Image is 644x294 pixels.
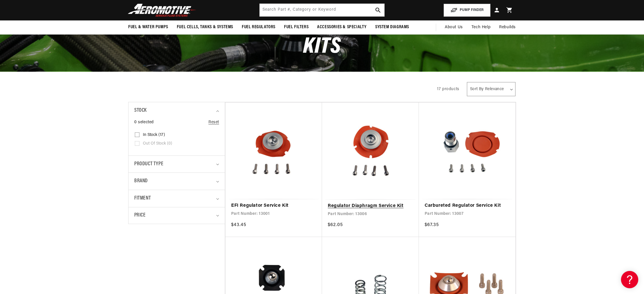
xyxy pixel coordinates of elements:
summary: Price [134,207,219,224]
button: PUMP FINDER [444,4,490,17]
summary: Rebuilds [495,20,520,34]
span: Price [134,212,145,219]
summary: Fitment (0 selected) [134,190,219,207]
span: Fitment [134,194,151,203]
span: 17 products [437,87,459,91]
summary: Tech Help [467,20,495,34]
a: Carbureted Regulator Service Kit [425,202,510,210]
summary: Fuel Cells, Tanks & Systems [172,20,237,34]
a: EFI Regulator Service Kit [231,202,316,210]
span: Fuel Regulator Service Kits [213,16,431,58]
summary: System Diagrams [371,20,413,34]
span: In stock (17) [143,132,165,138]
span: Fuel & Water Pumps [128,24,168,30]
summary: Stock (0 selected) [134,102,219,119]
span: Product type [134,160,163,168]
span: Fuel Filters [284,24,308,30]
summary: Fuel Filters [280,20,313,34]
summary: Brand (0 selected) [134,173,219,190]
span: Accessories & Specialty [317,24,367,30]
span: Out of stock (0) [143,141,172,146]
span: System Diagrams [375,24,409,30]
span: Tech Help [471,24,490,31]
span: 0 selected [134,119,154,126]
span: Fuel Regulators [242,24,275,30]
summary: Accessories & Specialty [313,20,371,34]
summary: Fuel & Water Pumps [124,20,172,34]
span: About Us [445,25,463,29]
button: search button [372,4,384,16]
img: Aeromotive [126,3,198,17]
span: Stock [134,107,147,115]
summary: Product type (0 selected) [134,156,219,173]
span: Brand [134,177,148,185]
input: Search by Part Number, Category or Keyword [260,4,384,16]
a: About Us [440,20,467,34]
span: Rebuilds [499,24,516,31]
a: Reset [208,119,219,126]
span: Fuel Cells, Tanks & Systems [177,24,233,30]
a: Regulator Diaphragm Service Kit [328,202,413,210]
summary: Fuel Regulators [237,20,280,34]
